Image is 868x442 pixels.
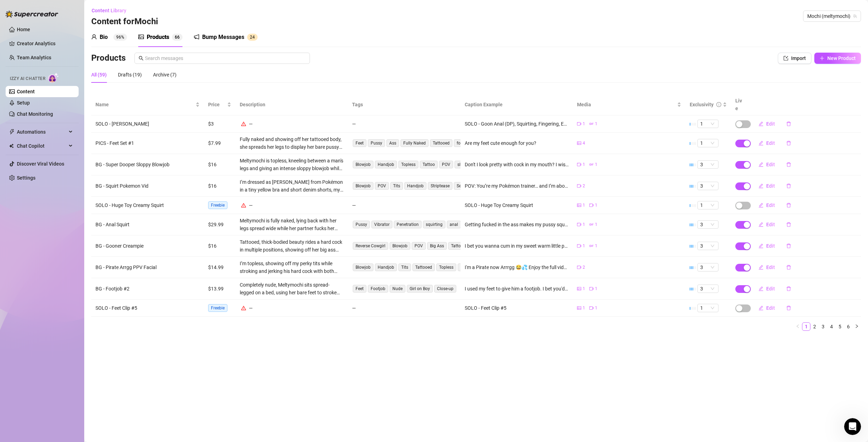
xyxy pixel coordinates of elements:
button: Edit [753,118,781,129]
a: Team Analytics [17,55,51,60]
span: picture [577,141,581,145]
span: Edit [766,140,775,146]
button: delete [781,240,797,252]
div: All (59) [91,71,107,79]
span: Price [208,101,226,108]
span: left [796,324,800,328]
a: 2 [811,323,819,330]
li: 1 [802,322,810,331]
img: logo-BBDzfeDw.svg [6,11,58,18]
span: delete [786,243,791,248]
li: 4 [827,322,836,331]
li: 5 [836,322,844,331]
th: Media [573,94,685,115]
span: 1 [583,202,585,209]
span: edit [758,183,763,188]
span: edit [758,286,763,291]
span: picture [138,34,144,40]
div: Archive (7) [153,71,177,79]
span: team [853,14,857,18]
span: delete [786,222,791,227]
div: I’m topless, showing off my perky tits while stroking and jerking his hard cock with both hands, ... [240,260,344,275]
button: delete [781,180,797,192]
div: Bump Messages [202,33,244,41]
span: Blowjob [390,242,410,250]
span: delete [786,121,791,126]
span: delete [786,162,791,167]
div: I’m dressed as [PERSON_NAME] from Pokémon in a tiny yellow bra and short denim shorts, my thick a... [240,178,344,194]
button: Import [778,53,811,64]
span: Content Library [92,8,126,13]
span: Handjob [375,161,397,168]
span: edit [758,162,763,167]
button: delete [781,200,797,211]
div: Meltymochi is topless, kneeling between a man's legs and giving an intense sloppy blowjob while l... [240,157,344,172]
span: Tattooed [448,242,471,250]
span: video-camera [589,203,594,207]
div: Fully naked and showing off her tattooed body, she spreads her legs to display her bare pussy whi... [240,135,344,151]
span: Feet [353,139,366,147]
span: Chat Copilot [17,140,67,152]
span: video-camera [577,265,581,269]
sup: 24 [247,34,258,41]
th: Tags [348,94,460,115]
span: 1 [583,243,585,249]
button: Edit [753,262,781,273]
span: Topless [436,263,456,271]
li: 3 [819,322,827,331]
span: Topless [398,161,418,168]
div: SOLO - Feet Clip #5 [465,304,506,312]
li: Previous Page [794,322,802,331]
span: edit [758,265,763,270]
span: Freebie [208,201,227,209]
a: 1 [802,323,810,330]
li: Next Page [853,322,861,331]
span: Close-up [434,285,456,293]
button: Edit [753,138,781,149]
span: 2 [583,264,585,271]
span: 1 [583,161,585,168]
td: SOLO - Feet Clip #5 [91,300,204,317]
span: warning [241,203,246,208]
button: right [853,322,861,331]
span: edit [758,243,763,248]
span: Pussy [353,221,370,228]
button: delete [781,219,797,230]
span: 3 [700,182,716,190]
span: Ass [386,139,399,147]
span: Mochi (meltymochi) [807,11,857,21]
td: BG - Super Dooper Sloppy Blowjob [91,154,204,175]
span: Freebie [208,304,227,312]
span: 6 [177,35,180,40]
span: Media [577,101,676,108]
span: edit [758,121,763,126]
td: $16 [204,154,236,175]
h3: Products [91,53,126,64]
td: $13.99 [204,278,236,300]
div: Products [147,33,169,41]
a: 5 [836,323,844,330]
button: delete [781,118,797,129]
span: 3 [700,242,716,250]
td: — [348,115,460,133]
span: 1 [583,221,585,228]
span: 1 [595,286,597,292]
span: 3 [700,263,716,271]
span: Name [95,101,194,108]
span: 1 [595,121,597,127]
iframe: Intercom live chat [844,418,861,435]
span: video-camera [577,244,581,248]
span: Edit [766,202,775,208]
span: delete [786,265,791,270]
span: Reverse Cowgirl [353,242,388,250]
img: Chat Copilot [9,143,14,148]
span: right [855,324,859,328]
button: Edit [753,302,781,314]
span: Edit [766,162,775,167]
button: Edit [753,283,781,294]
button: Edit [753,219,781,230]
button: Content Library [91,5,132,16]
input: Search messages [145,54,306,62]
div: I bet you wanna cum in my sweet warm little pussy so bad don't you? 💦😈 [465,242,569,250]
span: Edit [766,183,775,189]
